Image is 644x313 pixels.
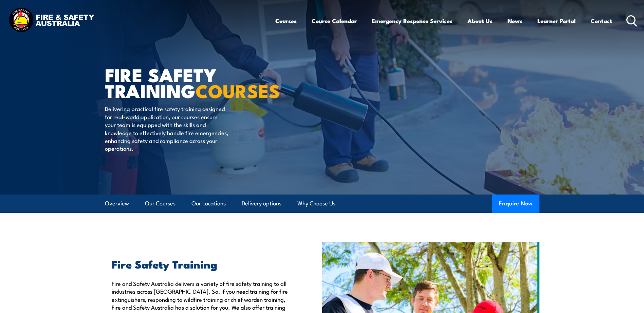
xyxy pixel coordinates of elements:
button: Enquire Now [492,195,539,213]
a: Contact [591,12,612,30]
a: Course Calendar [312,12,357,30]
a: Our Courses [145,195,176,213]
a: Delivery options [242,195,281,213]
a: Emergency Response Services [372,12,453,30]
h1: FIRE SAFETY TRAINING [105,67,273,98]
p: Delivering practical fire safety training designed for real-world application, our courses ensure... [105,105,229,152]
strong: COURSES [196,76,280,104]
a: Why Choose Us [297,195,335,213]
a: News [508,12,522,30]
a: Our Locations [191,195,226,213]
a: About Us [467,12,493,30]
a: Courses [275,12,297,30]
a: Overview [105,195,129,213]
a: Learner Portal [537,12,576,30]
h2: Fire Safety Training [112,259,291,269]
